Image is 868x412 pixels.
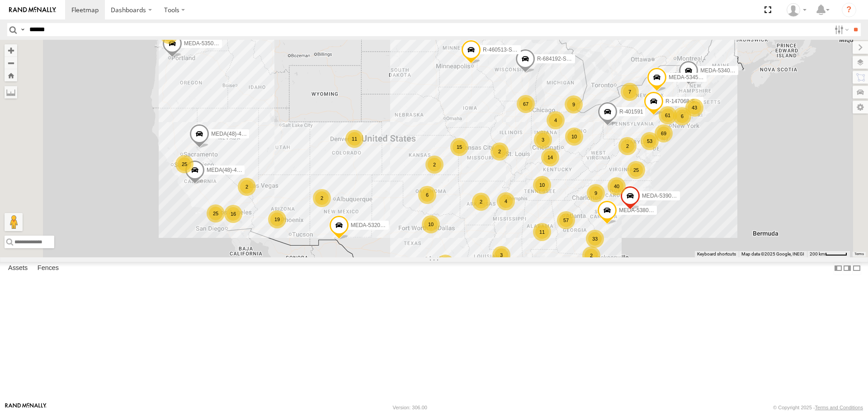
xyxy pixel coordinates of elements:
div: 15 [450,138,468,156]
div: 14 [541,148,559,166]
div: 11 [533,223,551,241]
div: 7 [621,83,639,101]
div: 2 [425,156,443,174]
span: R-684192-Swing [537,56,577,62]
span: Map data ©2025 Google, INEGI [741,251,804,256]
div: 10 [422,215,440,233]
span: R-460513-Swing [483,47,523,53]
span: R-147068-Swing [665,98,706,104]
span: MEDA-534010-Roll [700,67,747,74]
span: MEDA(48)-487010-Roll [211,131,268,137]
div: 9 [565,95,583,114]
div: 4 [547,111,565,129]
div: 40 [608,177,626,195]
a: Terms and Conditions [815,405,863,410]
button: Drag Pegman onto the map to open Street View [5,213,23,231]
div: 61 [659,106,677,124]
div: 11 [345,130,363,148]
button: Zoom out [5,57,17,69]
div: 2 [582,246,600,265]
label: Search Query [19,23,26,36]
span: MEDA-532005-Roll [351,222,397,228]
div: Version: 306.00 [393,405,427,410]
div: 3 [492,246,510,264]
div: 67 [517,95,535,113]
label: Measure [5,86,17,99]
i: ? [842,3,856,17]
div: 2 [313,189,331,207]
a: Terms (opens in new tab) [854,252,864,256]
div: 2 [472,193,490,211]
div: 19 [268,210,286,228]
div: 21 [436,255,454,273]
div: 53 [641,132,659,150]
div: 4 [497,192,515,210]
span: MEDA-539001-Roll [642,193,689,199]
label: Fences [33,262,63,275]
div: 33 [586,230,604,248]
div: 3 [534,131,552,149]
span: R-401591 [619,109,643,115]
div: 9 [587,184,605,202]
label: Dock Summary Table to the Left [834,262,843,275]
div: 10 [565,128,583,146]
a: Visit our Website [5,403,47,412]
span: 200 km [810,251,825,256]
span: MEDA(48)-484405-Roll [207,167,263,173]
div: 6 [673,107,691,125]
label: Hide Summary Table [852,262,861,275]
span: MEDA-538005-Swing [619,207,671,213]
div: 25 [175,155,193,173]
div: 6 [418,186,436,204]
div: 25 [627,161,645,179]
button: Map Scale: 200 km per 45 pixels [807,251,850,257]
label: Search Filter Options [831,23,850,36]
div: 43 [685,99,703,117]
label: Assets [4,262,32,275]
button: Zoom in [5,44,17,57]
label: Dock Summary Table to the Right [843,262,852,275]
div: 10 [533,176,551,194]
div: 2 [238,178,256,196]
div: Marcos Avelar [783,3,810,17]
div: 2 [491,142,509,161]
div: 57 [557,211,575,229]
div: © Copyright 2025 - [773,405,863,410]
span: MEDA-534585-Swing [669,74,721,81]
div: 69 [655,124,673,142]
span: MEDA-535014-Roll [184,40,231,47]
div: 16 [224,205,242,223]
button: Zoom Home [5,69,17,81]
div: 25 [207,204,225,223]
div: 2 [618,137,637,155]
button: Keyboard shortcuts [697,251,736,257]
img: rand-logo.svg [9,7,56,13]
label: Map Settings [853,101,868,114]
